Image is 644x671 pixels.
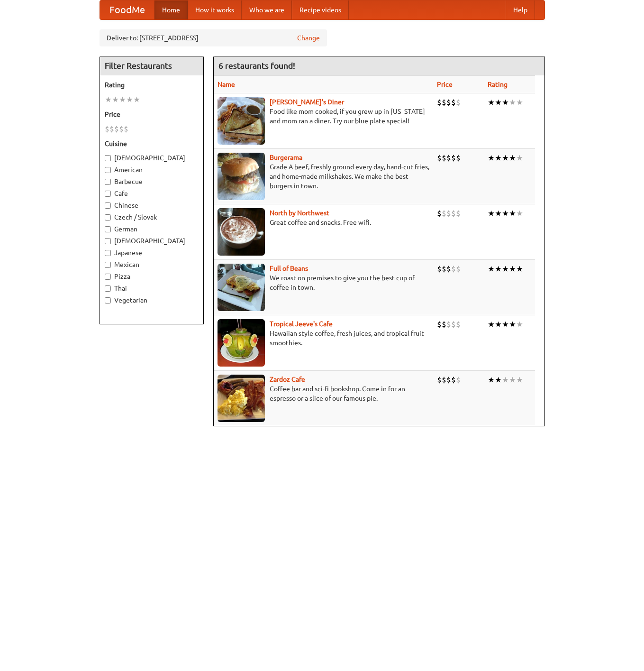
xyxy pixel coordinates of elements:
[105,250,111,256] input: Japanese
[451,97,456,108] li: $
[105,262,111,268] input: Mexican
[105,285,111,292] input: Thai
[105,238,111,244] input: [DEMOGRAPHIC_DATA]
[509,97,516,108] li: ★
[270,209,329,217] a: North by Northwest
[495,97,502,108] li: ★
[437,319,442,330] li: $
[502,319,509,330] li: ★
[495,264,502,274] li: ★
[451,153,456,163] li: $
[100,29,327,46] div: Deliver to: [STREET_ADDRESS]
[509,264,516,274] li: ★
[105,167,111,173] input: American
[105,110,199,119] h5: Price
[105,179,111,185] input: Barbecue
[112,94,119,105] li: ★
[451,264,456,274] li: $
[292,0,349,19] a: Recipe videos
[516,153,523,163] li: ★
[105,297,111,303] input: Vegetarian
[105,153,199,163] label: [DEMOGRAPHIC_DATA]
[446,97,451,108] li: $
[218,375,265,422] img: zardoz.jpg
[495,319,502,330] li: ★
[270,98,344,106] a: [PERSON_NAME]'s Diner
[509,153,516,163] li: ★
[446,153,451,163] li: $
[270,320,333,328] a: Tropical Jeeve's Cafe
[105,274,111,280] input: Pizza
[270,265,308,272] b: Full of Beans
[437,375,442,385] li: $
[437,97,442,108] li: $
[502,375,509,385] li: ★
[105,236,199,246] label: [DEMOGRAPHIC_DATA]
[119,94,126,105] li: ★
[502,97,509,108] li: ★
[105,224,199,234] label: German
[105,226,111,232] input: German
[218,162,429,191] p: Grade A beef, freshly ground every day, hand-cut fries, and home-made milkshakes. We make the bes...
[218,384,429,403] p: Coffee bar and sci-fi bookshop. Come in for an espresso or a slice of our famous pie.
[442,375,446,385] li: $
[218,97,265,145] img: sallys.jpg
[105,80,199,90] h5: Rating
[509,319,516,330] li: ★
[105,212,199,222] label: Czech / Slovak
[119,124,124,134] li: $
[442,264,446,274] li: $
[488,319,495,330] li: ★
[105,124,109,134] li: $
[516,97,523,108] li: ★
[105,202,111,209] input: Chinese
[105,94,112,105] li: ★
[451,208,456,219] li: $
[154,0,188,19] a: Home
[456,153,461,163] li: $
[242,0,292,19] a: Who we are
[124,124,128,134] li: $
[456,319,461,330] li: $
[105,248,199,257] label: Japanese
[297,33,320,43] a: Change
[218,107,429,126] p: Food like mom cooked, if you grew up in [US_STATE] and mom ran a diner. Try our blue plate special!
[516,264,523,274] li: ★
[502,208,509,219] li: ★
[488,153,495,163] li: ★
[456,97,461,108] li: $
[456,264,461,274] li: $
[105,201,199,210] label: Chinese
[456,208,461,219] li: $
[126,94,133,105] li: ★
[488,264,495,274] li: ★
[446,264,451,274] li: $
[488,375,495,385] li: ★
[109,124,114,134] li: $
[105,295,199,305] label: Vegetarian
[270,376,305,383] a: Zardoz Cafe
[105,260,199,269] label: Mexican
[509,208,516,219] li: ★
[442,97,446,108] li: $
[495,153,502,163] li: ★
[133,94,140,105] li: ★
[446,208,451,219] li: $
[446,375,451,385] li: $
[270,154,302,161] a: Burgerama
[105,155,111,161] input: [DEMOGRAPHIC_DATA]
[105,284,199,293] label: Thai
[516,319,523,330] li: ★
[114,124,119,134] li: $
[218,329,429,348] p: Hawaiian style coffee, fresh juices, and tropical fruit smoothies.
[502,264,509,274] li: ★
[218,61,295,70] ng-pluralize: 6 restaurants found!
[446,319,451,330] li: $
[100,56,203,75] h4: Filter Restaurants
[451,375,456,385] li: $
